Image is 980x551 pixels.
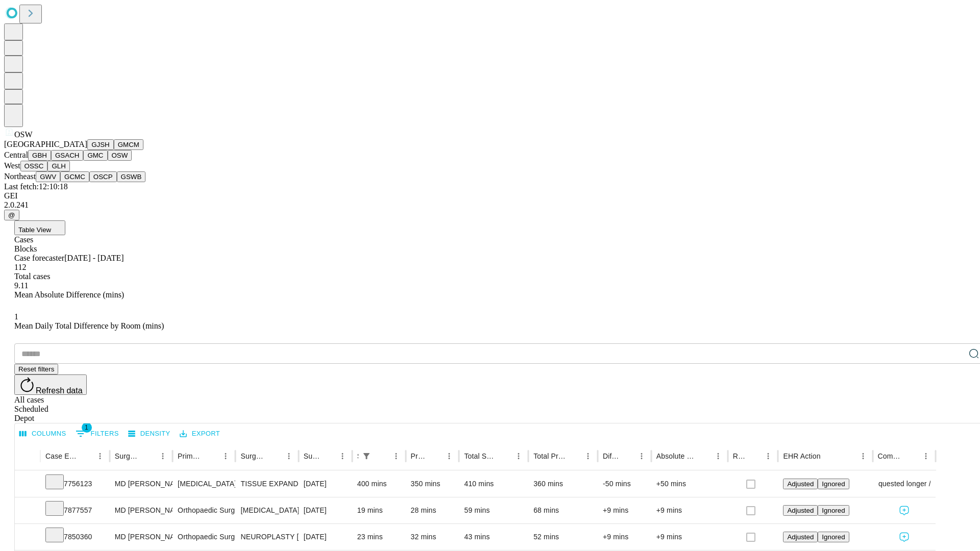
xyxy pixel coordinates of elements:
[14,312,18,321] span: 1
[697,449,711,463] button: Sort
[357,471,401,497] div: 400 mins
[218,449,233,463] button: Menu
[581,449,595,463] button: Menu
[36,386,83,395] span: Refresh data
[464,524,523,550] div: 43 mins
[45,497,105,523] div: 7877557
[4,210,19,220] button: @
[14,220,65,235] button: Table View
[45,452,78,460] div: Case Epic Id
[83,150,107,161] button: GMC
[783,452,820,460] div: EHR Action
[357,452,358,460] div: Scheduled In Room Duration
[357,524,401,550] div: 23 mins
[18,365,54,373] span: Reset filters
[141,449,156,463] button: Sort
[240,471,293,497] div: TISSUE EXPANDER PLACEMENT IN [MEDICAL_DATA]
[115,452,140,460] div: Surgeon Name
[711,449,725,463] button: Menu
[240,452,266,460] div: Surgery Name
[14,364,58,374] button: Reset filters
[822,533,845,541] span: Ignored
[321,449,335,463] button: Sort
[822,449,836,463] button: Sort
[818,532,849,542] button: Ignored
[28,150,51,161] button: GBH
[304,497,347,523] div: [DATE]
[282,449,296,463] button: Menu
[357,497,401,523] div: 19 mins
[464,471,523,497] div: 410 mins
[156,449,170,463] button: Menu
[45,524,105,550] div: 7850360
[73,425,121,442] button: Show filters
[656,452,696,460] div: Absolute Difference
[904,449,919,463] button: Sort
[47,161,69,171] button: GLH
[4,182,68,191] span: Last fetch: 12:10:18
[533,471,593,497] div: 360 mins
[656,471,723,497] div: +50 mins
[603,524,646,550] div: +9 mins
[878,471,930,497] div: Surgeon requested longer / Joint case
[4,161,20,170] span: West
[20,475,35,493] button: Expand
[126,426,173,442] button: Density
[4,201,976,210] div: 2.0.241
[14,254,64,262] span: Case forecaster
[335,449,350,463] button: Menu
[787,480,814,488] span: Adjusted
[89,171,117,182] button: OSCP
[14,374,87,395] button: Refresh data
[656,524,723,550] div: +9 mins
[20,502,35,520] button: Expand
[411,452,427,460] div: Predicted In Room Duration
[20,529,35,546] button: Expand
[428,449,442,463] button: Sort
[14,263,26,271] span: 112
[533,497,593,523] div: 68 mins
[842,471,966,497] span: Surgeon requested longer / Joint case
[818,479,849,489] button: Ignored
[304,452,320,460] div: Surgery Date
[464,497,523,523] div: 59 mins
[603,497,646,523] div: +9 mins
[36,171,60,182] button: GWV
[733,452,746,460] div: Resolved in EHR
[656,497,723,523] div: +9 mins
[14,130,33,139] span: OSW
[14,290,124,299] span: Mean Absolute Difference (mins)
[114,139,143,150] button: GMCM
[603,452,619,460] div: Difference
[464,452,496,460] div: Total Scheduled Duration
[45,471,105,497] div: 7756123
[787,533,814,541] span: Adjusted
[411,497,454,523] div: 28 mins
[411,471,454,497] div: 350 mins
[497,449,511,463] button: Sort
[178,524,230,550] div: Orthopaedic Surgery
[115,471,167,497] div: MD [PERSON_NAME] [PERSON_NAME] Md
[818,505,849,516] button: Ignored
[511,449,526,463] button: Menu
[178,497,230,523] div: Orthopaedic Surgery
[919,449,933,463] button: Menu
[14,321,164,330] span: Mean Daily Total Difference by Room (mins)
[304,524,347,550] div: [DATE]
[204,449,218,463] button: Sort
[603,471,646,497] div: -50 mins
[783,479,818,489] button: Adjusted
[375,449,389,463] button: Sort
[389,449,403,463] button: Menu
[787,507,814,514] span: Adjusted
[82,422,92,433] span: 1
[115,497,167,523] div: MD [PERSON_NAME] C [PERSON_NAME]
[822,507,845,514] span: Ignored
[411,524,454,550] div: 32 mins
[783,505,818,516] button: Adjusted
[304,471,347,497] div: [DATE]
[18,226,51,234] span: Table View
[359,449,374,463] div: 1 active filter
[4,172,36,181] span: Northeast
[178,452,203,460] div: Primary Service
